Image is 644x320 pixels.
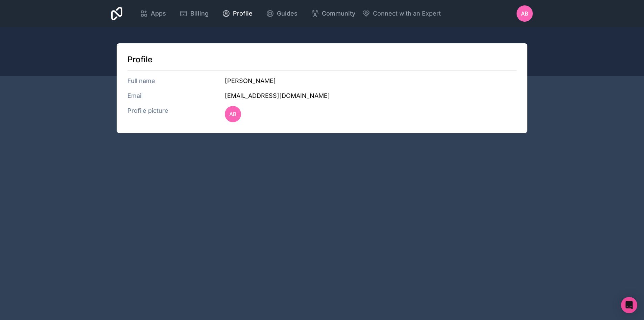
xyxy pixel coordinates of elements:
div: Open Intercom Messenger [621,297,637,313]
h3: Profile picture [127,106,225,122]
a: Profile [217,6,258,21]
span: AB [521,9,528,18]
button: Connect with an Expert [362,9,441,18]
span: Connect with an Expert [373,9,441,18]
span: Apps [151,9,166,18]
a: Billing [174,6,214,21]
span: Guides [277,9,297,18]
h1: Profile [127,54,517,65]
span: Profile [233,9,253,18]
h3: Full name [127,76,225,86]
h3: Email [127,91,225,101]
h3: [PERSON_NAME] [225,76,517,86]
span: AB [229,110,237,118]
span: Billing [190,9,209,18]
a: Community [306,6,361,21]
a: Guides [261,6,303,21]
a: Apps [135,6,171,21]
h3: [EMAIL_ADDRESS][DOMAIN_NAME] [225,91,517,101]
span: Community [322,9,355,18]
